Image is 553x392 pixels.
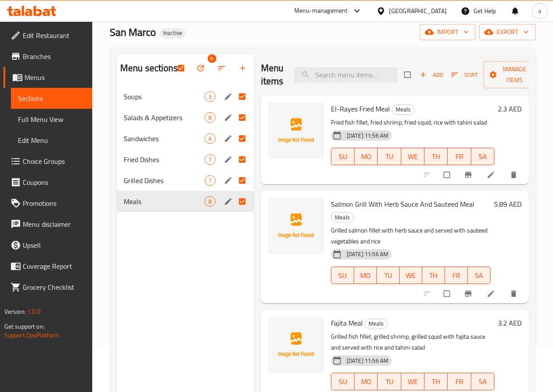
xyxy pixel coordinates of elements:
[223,196,236,207] button: edit
[23,261,85,271] span: Coverage Report
[23,30,85,41] span: Edit Restaurant
[124,91,205,102] div: Soups
[451,150,467,163] span: FR
[331,373,355,390] button: SU
[205,93,215,101] span: 3
[124,175,205,186] div: Grilled Dishes
[479,24,536,40] button: export
[223,154,236,165] button: edit
[471,148,494,165] button: SA
[365,319,387,329] div: Meals
[424,373,448,390] button: TH
[504,165,525,184] button: delete
[459,165,480,184] button: Branch-specific-item
[124,133,205,144] div: Sandwiches
[4,321,45,332] span: Get support on:
[417,68,445,82] button: Add
[420,70,443,80] span: Add
[438,167,457,183] span: Select to update
[110,22,156,42] span: San Marco
[335,150,351,163] span: SU
[380,269,396,282] span: TU
[268,103,324,159] img: El-Rayes Fried Meal
[3,151,92,172] a: Choice Groups
[451,375,467,388] span: FR
[173,60,191,76] span: Select all sections
[3,277,92,298] a: Grocery Checklist
[331,225,490,247] p: Grilled salmon fillet with herb sauce and served with sauteed vegetables and rice
[223,112,236,123] button: edit
[205,135,215,143] span: 6
[331,331,494,353] p: Grilled fish fillet, grilled shrimp, grilled squid with fajita sauce and served with rice and tah...
[3,193,92,214] a: Promotions
[205,91,216,102] div: items
[331,212,354,222] div: Meals
[449,68,480,82] button: Sort
[381,375,397,388] span: TU
[205,154,216,165] div: items
[355,373,378,390] button: MO
[11,130,92,151] a: Edit Menu
[377,267,400,284] button: TU
[223,175,236,186] button: edit
[205,177,215,185] span: 7
[392,104,414,115] div: Meals
[438,285,457,302] span: Select to update
[343,132,392,140] span: [DATE] 11:56 AM
[378,373,401,390] button: TU
[405,375,421,388] span: WE
[117,170,254,191] div: Grilled Dishes7edit
[358,150,374,163] span: MO
[335,269,351,282] span: SU
[471,373,494,390] button: SA
[124,154,205,165] span: Fried Dishes
[428,375,444,388] span: TH
[331,102,390,115] span: El-Rayes Fried Meal
[401,148,424,165] button: WE
[420,24,476,40] button: import
[331,316,363,330] span: Fajita Meal
[117,149,254,170] div: Fried Dishes7edit
[268,317,324,373] img: Fajita Meal
[378,148,401,165] button: TU
[451,70,478,80] span: Sort
[205,112,216,123] div: items
[18,93,85,104] span: Sections
[471,269,487,282] span: SA
[3,214,92,235] a: Menu disclaimer
[392,104,414,114] span: Meals
[160,29,186,37] span: Inactive
[331,117,494,128] p: Fried fish fillet, fried shrimp, fried squid, rice with tahini salad
[459,284,480,303] button: Branch-specific-item
[3,172,92,193] a: Coupons
[3,46,92,67] a: Branches
[331,148,355,165] button: SU
[422,267,445,284] button: TH
[124,112,205,123] span: Salads & Appetizers
[124,196,205,207] span: Meals
[403,269,419,282] span: WE
[487,289,497,298] a: Edit menu item
[355,148,378,165] button: MO
[233,59,254,78] button: Add section
[261,62,284,88] h2: Menu items
[117,83,254,215] nav: Menu sections
[475,150,491,163] span: SA
[426,269,442,282] span: TH
[405,150,421,163] span: WE
[117,86,254,107] div: Soups3edit
[538,6,541,16] span: a
[23,282,85,292] span: Grocery Checklist
[3,235,92,256] a: Upsell
[490,64,539,86] span: Manage items
[343,357,392,365] span: [DATE] 11:56 AM
[205,198,215,206] span: 8
[117,107,254,128] div: Salads & Appetizers8edit
[331,198,474,211] span: Salmon Grill With Herb Sauce And Sauteed Meal
[120,62,178,75] h2: Menu sections
[3,67,92,88] a: Menus
[487,170,497,179] a: Edit menu item
[208,54,216,63] span: 6
[23,177,85,187] span: Coupons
